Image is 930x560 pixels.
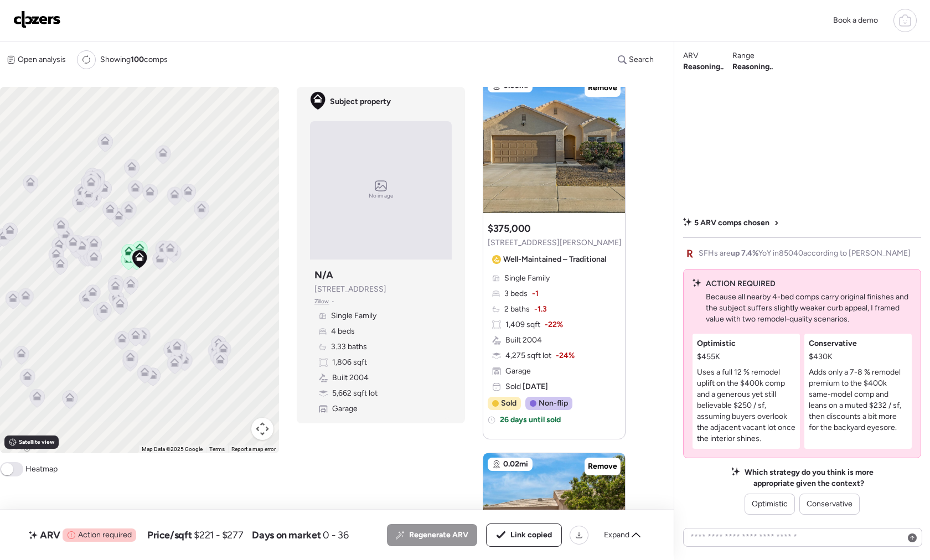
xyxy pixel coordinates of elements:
[147,528,192,542] span: Price/sqft
[3,439,39,453] img: Google
[683,61,724,72] span: Reasoning..
[330,96,391,107] span: Subject property
[809,351,833,362] span: $430K
[488,222,531,235] h3: $375,000
[331,310,376,322] span: Single Family
[209,446,225,452] a: Terms
[504,288,528,299] span: 3 beds
[809,338,857,349] span: Conservative
[500,414,561,426] span: 26 days until sold
[409,530,468,541] span: Regenerate ARV
[331,341,367,352] span: 3.33 baths
[505,350,551,361] span: 4,275 sqft lot
[78,530,132,541] span: Action required
[323,528,348,542] span: 0 - 36
[231,446,276,452] a: Report a map error
[505,335,542,346] span: Built 2004
[745,467,874,489] span: Which strategy do you think is more appropriate given the context?
[534,304,547,315] span: -1.3
[731,248,758,258] span: up 7.4%
[807,499,852,510] span: Conservative
[588,461,617,472] span: Remove
[488,237,622,248] span: [STREET_ADDRESS][PERSON_NAME]
[504,273,550,284] span: Single Family
[3,439,39,453] a: Open this area in Google Maps (opens a new window)
[706,278,776,289] span: ACTION REQUIRED
[683,50,699,61] span: ARV
[503,459,528,470] span: 0.02mi
[314,284,386,295] span: [STREET_ADDRESS]
[332,403,358,414] span: Garage
[732,50,755,61] span: Range
[100,54,168,65] span: Showing comps
[252,528,321,542] span: Days on market
[131,55,144,64] span: 100
[18,54,66,65] span: Open analysis
[251,418,273,440] button: Map camera controls
[505,381,548,392] span: Sold
[697,338,736,349] span: Optimistic
[833,15,878,25] span: Book a demo
[331,326,355,337] span: 4 beds
[521,382,548,391] span: [DATE]
[314,268,333,282] h3: N/A
[13,11,61,28] img: Logo
[332,297,334,306] span: •
[501,398,516,409] span: Sold
[510,530,552,541] span: Link copied
[752,499,788,510] span: Optimistic
[19,438,54,447] span: Satellite view
[314,297,329,306] span: Zillow
[332,388,378,399] span: 5,662 sqft lot
[697,351,720,362] span: $455K
[369,191,393,200] span: No image
[504,304,530,315] span: 2 baths
[706,292,912,325] p: Because all nearby 4-bed comps carry original finishes and the subject suffers slightly weaker cu...
[539,398,568,409] span: Non-flip
[588,82,617,94] span: Remove
[604,530,629,541] span: Expand
[40,528,60,542] span: ARV
[694,217,769,229] span: 5 ARV comps chosen
[697,367,795,444] p: Uses a full 12 % remodel uplift on the $400k comp and a generous yet still believable $250 / sf, ...
[532,288,539,299] span: -1
[545,319,563,330] span: -22%
[505,319,540,330] span: 1,409 sqft
[142,446,203,452] span: Map Data ©2025 Google
[503,254,606,265] span: Well-Maintained – Traditional
[629,54,654,65] span: Search
[699,248,911,259] span: SFHs are YoY in 85040 according to [PERSON_NAME]
[556,350,575,361] span: -24%
[332,372,369,383] span: Built 2004
[732,61,773,72] span: Reasoning..
[194,528,243,542] span: $221 - $277
[332,357,367,368] span: 1,806 sqft
[505,366,531,377] span: Garage
[25,464,58,475] span: Heatmap
[809,367,907,433] p: Adds only a 7-8 % remodel premium to the $400k same-model comp and leans on a muted $232 / sf, th...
